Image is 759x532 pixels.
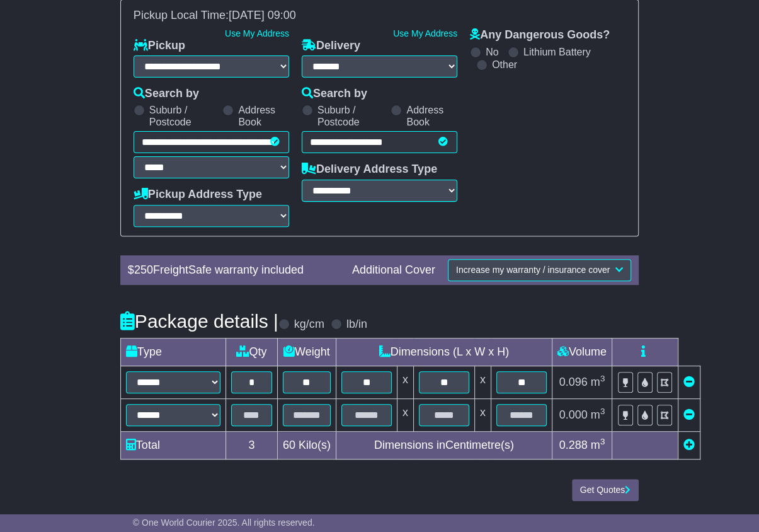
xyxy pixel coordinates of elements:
span: m [591,408,605,421]
sup: 3 [600,374,605,383]
td: x [474,399,491,432]
span: m [591,439,605,451]
button: Increase my warranty / insurance cover [448,259,631,281]
label: Other [492,59,517,71]
span: 0.096 [559,376,588,388]
span: 60 [283,439,295,451]
td: Dimensions in Centimetre(s) [336,432,552,460]
label: No [486,46,498,58]
div: $ FreightSafe warranty included [122,263,346,277]
sup: 3 [600,437,605,446]
label: Pickup Address Type [134,188,262,202]
td: x [397,366,413,399]
a: Use My Address [225,28,289,38]
td: Kilo(s) [277,432,336,460]
label: Lithium Battery [523,46,591,58]
td: Type [120,338,225,366]
td: Dimensions (L x W x H) [336,338,552,366]
sup: 3 [600,407,605,416]
a: Add new item [683,439,695,451]
span: [DATE] 09:00 [229,9,296,21]
span: 0.288 [559,439,588,451]
td: Qty [225,338,277,366]
div: Additional Cover [346,263,442,277]
span: m [591,376,605,388]
td: Weight [277,338,336,366]
label: Delivery Address Type [302,163,437,176]
label: Suburb / Postcode [149,104,217,128]
label: Any Dangerous Goods? [470,28,610,42]
span: 250 [134,263,153,276]
label: kg/cm [294,318,324,332]
label: Search by [134,87,199,101]
div: Pickup Local Time: [127,9,632,23]
label: Pickup [134,39,185,53]
td: 3 [225,432,277,460]
td: Volume [552,338,612,366]
td: x [397,399,413,432]
span: 0.000 [559,408,588,421]
a: Remove this item [683,408,695,421]
label: Delivery [302,39,360,53]
td: Total [120,432,225,460]
span: © One World Courier 2025. All rights reserved. [133,518,315,528]
a: Use My Address [393,28,457,38]
span: Increase my warranty / insurance cover [456,265,610,275]
h4: Package details | [120,311,278,332]
a: Remove this item [683,376,695,388]
label: lb/in [346,318,367,332]
td: x [474,366,491,399]
label: Address Book [238,104,289,128]
label: Search by [302,87,367,101]
button: Get Quotes [572,479,639,501]
label: Suburb / Postcode [317,104,385,128]
label: Address Book [406,104,457,128]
